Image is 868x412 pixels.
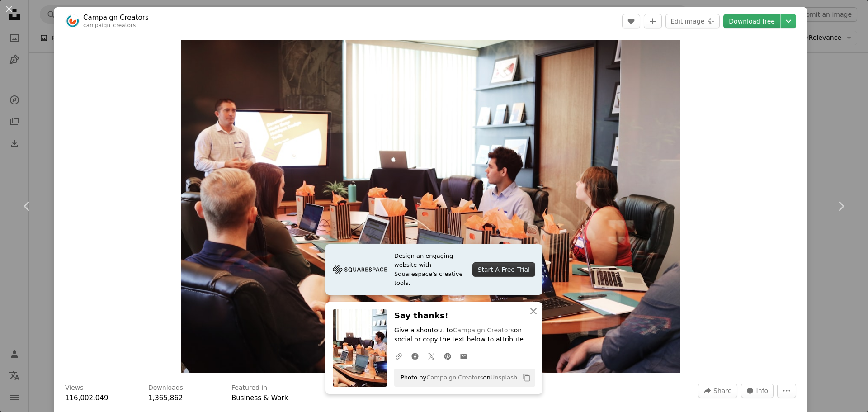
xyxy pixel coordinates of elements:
[83,13,149,22] a: Campaign Creators
[423,347,439,365] a: Share on Twitter
[665,14,720,28] button: Edit image
[333,263,387,276] img: file-1705255347840-230a6ab5bca9image
[407,347,423,365] a: Share on Facebook
[394,251,465,288] span: Design an engaging website with Squarespace’s creative tools.
[814,163,868,250] a: Next
[472,262,535,277] div: Start A Free Trial
[723,14,780,28] a: Download free
[231,384,267,393] h3: Featured in
[644,14,662,28] button: Add to Collection
[65,394,108,402] span: 116,002,049
[777,384,796,398] button: More Actions
[231,394,288,402] a: Business & Work
[83,22,136,28] a: campaign_creators
[325,244,542,295] a: Design an engaging website with Squarespace’s creative tools.Start A Free Trial
[396,370,517,385] span: Photo by on
[781,14,796,28] button: Choose download size
[394,326,535,344] p: Give a shoutout to on social or copy the text below to attribute.
[181,40,680,373] button: Zoom in on this image
[622,14,640,28] button: Like
[453,327,514,334] a: Campaign Creators
[439,347,456,365] a: Share on Pinterest
[65,384,84,393] h3: Views
[181,40,680,373] img: man standing in front of people sitting beside table with laptop computers
[519,370,534,385] button: Copy to clipboard
[394,309,535,322] h3: Say thanks!
[698,384,737,398] button: Share this image
[741,384,774,398] button: Stats about this image
[148,394,183,402] span: 1,365,862
[426,374,483,381] a: Campaign Creators
[148,384,183,393] h3: Downloads
[456,347,472,365] a: Share over email
[491,374,517,381] a: Unsplash
[713,384,731,398] span: Share
[756,384,769,398] span: Info
[65,14,80,28] img: Go to Campaign Creators's profile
